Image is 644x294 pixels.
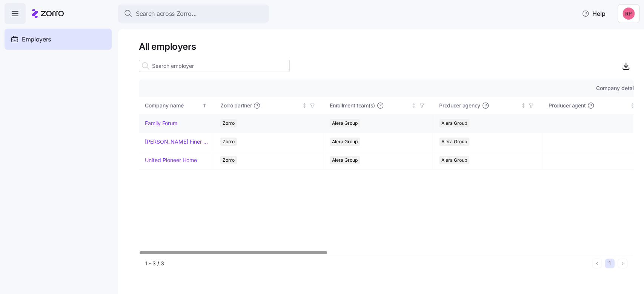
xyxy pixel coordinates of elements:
[441,119,467,127] span: Alera Group
[139,60,290,72] input: Search employer
[441,138,467,146] span: Alera Group
[202,103,207,108] div: Sorted ascending
[220,102,252,109] span: Zorro partner
[223,138,235,146] span: Zorro
[223,156,235,164] span: Zorro
[324,97,433,114] th: Enrollment team(s)Not sorted
[332,138,358,146] span: Alera Group
[439,102,480,109] span: Producer agency
[330,102,375,109] span: Enrollment team(s)
[145,156,197,164] a: United Pioneer Home
[136,9,197,18] span: Search across Zorro...
[223,119,235,127] span: Zorro
[332,119,358,127] span: Alera Group
[332,156,358,164] span: Alera Group
[145,138,208,145] a: [PERSON_NAME] Finer Meats
[605,259,615,268] button: 1
[582,9,606,18] span: Help
[22,35,51,44] span: Employers
[118,5,269,23] button: Search across Zorro...
[592,259,602,268] button: Previous page
[139,97,214,114] th: Company nameSorted ascending
[622,8,635,20] img: eedd38507f2e98b8446e6c4bda047efc
[145,260,589,267] div: 1 - 3 / 3
[139,41,633,52] h1: All employers
[5,29,112,50] a: Employers
[433,97,543,114] th: Producer agencyNot sorted
[549,102,586,109] span: Producer agent
[521,103,526,108] div: Not sorted
[145,119,177,127] a: Family Forum
[302,103,307,108] div: Not sorted
[214,97,324,114] th: Zorro partnerNot sorted
[441,156,467,164] span: Alera Group
[411,103,417,108] div: Not sorted
[630,103,635,108] div: Not sorted
[618,259,627,268] button: Next page
[576,6,612,21] button: Help
[145,101,201,110] div: Company name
